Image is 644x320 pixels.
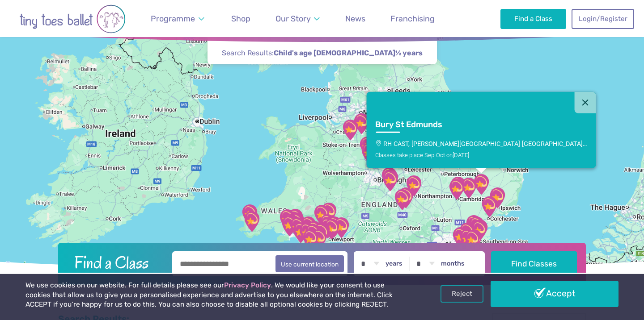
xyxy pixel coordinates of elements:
div: The Birches Scout Hut [465,216,487,238]
span: Our Story [275,14,311,23]
div: St Matthew's Church [447,176,469,198]
div: Llanfoist Village Hall [318,202,340,224]
div: Langstone Village Hall [323,216,345,238]
a: Shop [227,9,254,29]
div: Classes take place Sep-Oct on [375,151,587,158]
div: Dyffryn Clydach Memorial Hall [285,212,308,234]
p: We use cookies on our website. For full details please see our . We would like your consent to us... [25,281,411,310]
div: Canolfan Gwili Centre: Hendy Community… [276,208,298,231]
div: The Mick Jagger Centre [449,226,471,249]
div: Our Lady & St Illtyd's Church Hall [299,229,322,251]
div: Orsett Village Hall [456,222,478,244]
div: RH CAST, Falconbury House Bury St Edmu… [470,173,492,195]
a: Privacy Policy [224,281,271,289]
div: Henllys Village Hall [316,213,339,236]
span: [DATE] [453,151,469,158]
img: Google [2,260,32,271]
img: tiny toes ballet [10,4,135,33]
div: Skewen Memorial Hall [284,212,307,234]
div: Maes Y Coed Community Centre [311,221,333,243]
a: Reject [441,285,483,302]
div: St. John Training Centre [296,222,318,244]
div: The Gerald Miskin Memorial Hall [456,228,479,250]
div: Kenfig National Nature Reserve [289,221,312,244]
div: Sketty Park Community Centre [278,215,301,237]
button: Close [574,92,596,113]
div: Kenilworth School [378,166,400,189]
button: Find Classes [491,251,577,276]
div: Y Stiwdio [284,208,306,230]
p: RH CAST, [PERSON_NAME][GEOGRAPHIC_DATA] [GEOGRAPHIC_DATA]… [375,140,587,147]
a: Bury St EdmundsRH CAST, [PERSON_NAME][GEOGRAPHIC_DATA] [GEOGRAPHIC_DATA]…Classes take place Sep-O... [367,113,596,168]
div: Trumpington Village Hall [445,178,468,200]
a: Login/Register [572,9,634,29]
div: Ystradowen Village Hall [301,223,324,245]
div: Runwell Village Hall [462,214,485,237]
button: Use current location [275,255,344,272]
div: Tiny Toes Ballet Dance Studio [356,136,378,158]
div: Merlins Bridge Village Hall [238,204,261,226]
a: Programme [147,9,208,29]
div: Stapeley Community Hall [339,119,361,141]
div: Halo Ogmore Valley Life Centre [297,216,319,238]
div: Saint Peter's Church Youth Hall [469,219,491,241]
div: Cemetery Approach Community Centre [308,228,330,250]
div: The Stables [468,220,490,242]
div: St Pauls Centre [286,216,309,239]
div: St Mary‘s island community centre [463,229,485,251]
span: News [345,14,365,23]
div: Brynteg Youth Centre [310,204,333,226]
div: Lillington Social Club [379,170,401,192]
div: Astbury Village Hall [350,112,373,135]
div: Llandaff North and Gabalfa Hub [310,222,332,245]
h2: Find a Class [67,251,166,274]
div: Venue No 1 [279,213,301,235]
div: Huntington Community Centre [358,142,380,164]
span: Franchising [390,14,435,23]
a: Franchising [386,9,439,29]
div: Ellesmere Centre Suffolk [458,177,480,199]
div: 1Gym Newport [320,218,343,240]
div: Telford Infant School [379,169,402,191]
div: The Elgar centre [402,175,425,197]
h3: Bury St Edmunds [375,120,571,130]
label: years [386,260,402,268]
label: months [441,260,465,268]
div: Talbot Green Community Centre [303,220,325,242]
div: Pembroke Leisure Centre [241,210,263,233]
a: Find a Class [500,9,566,29]
a: Accept [491,281,619,307]
div: Portskewett & Sudbrook Recreation Hall [330,216,352,239]
span: Programme [151,14,195,23]
div: Newbottle & Charlton CofE school [391,188,413,211]
span: Shop [231,14,250,23]
div: Caerleon Scout Hut [321,215,343,237]
a: Open this area in Google Maps (opens a new window) [2,260,32,271]
div: Rhiwderin Village Hall [316,217,339,239]
div: St Nicholas church [461,229,483,251]
div: Stanway Lakelands Centre [478,195,500,218]
div: Pinewood community hall, Ipswich, IP8 … [486,187,508,209]
a: News [341,9,369,29]
div: The Radstone Primary School [394,187,417,209]
a: Our Story [271,9,324,29]
strong: Child's age [DEMOGRAPHIC_DATA]½ years [274,49,423,57]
